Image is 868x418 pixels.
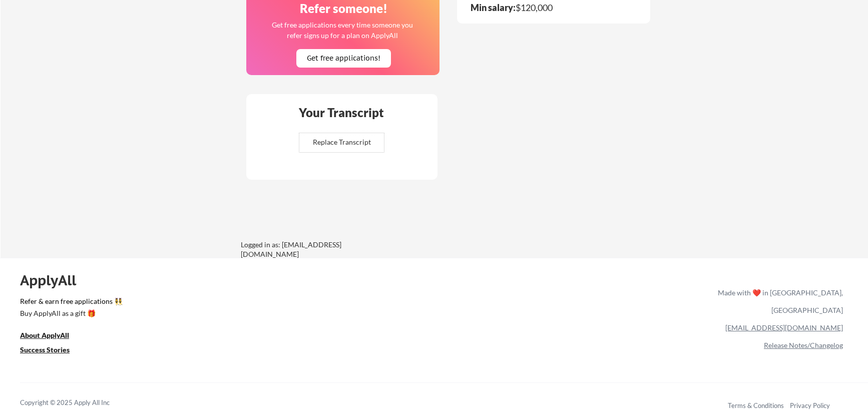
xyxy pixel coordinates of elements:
a: Terms & Conditions [728,401,784,409]
a: Buy ApplyAll as a gift 🎁 [20,308,120,321]
a: Release Notes/Changelog [764,341,843,349]
div: Made with ❤️ in [GEOGRAPHIC_DATA], [GEOGRAPHIC_DATA] [714,284,843,319]
div: Your Transcript [292,107,391,119]
a: Refer & earn free applications 👯‍♀️ [20,298,509,308]
div: Refer someone! [250,3,437,15]
strong: Min salary: [471,2,516,13]
div: Logged in as: [EMAIL_ADDRESS][DOMAIN_NAME] [241,240,391,259]
u: About ApplyAll [20,331,69,339]
a: [EMAIL_ADDRESS][DOMAIN_NAME] [725,323,843,332]
button: Get free applications! [296,49,391,68]
div: Get free applications every time someone you refer signs up for a plan on ApplyAll [271,20,413,41]
a: Success Stories [20,345,83,357]
u: Success Stories [20,345,70,354]
div: Buy ApplyAll as a gift 🎁 [20,310,120,317]
div: $120,000 [471,3,612,12]
a: About ApplyAll [20,330,83,343]
a: Privacy Policy [790,401,830,409]
div: Copyright © 2025 Apply All Inc [20,398,135,408]
div: ApplyAll [20,272,88,289]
